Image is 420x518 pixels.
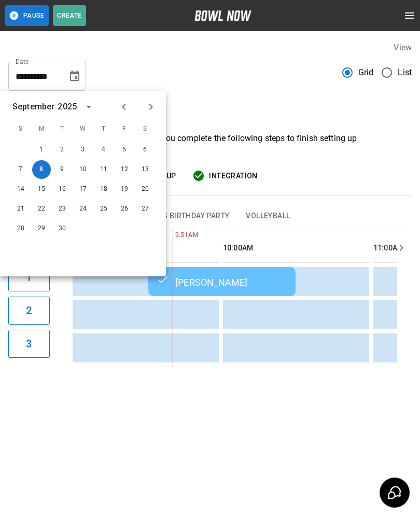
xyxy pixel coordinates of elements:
span: T [94,119,113,139]
span: M [32,119,51,139]
span: Integration [209,170,257,183]
button: Sep 14, 2025 [11,180,30,199]
button: Sep 1, 2025 [32,141,51,159]
button: Sep 19, 2025 [115,180,134,199]
button: Sep 30, 2025 [53,219,72,238]
button: Sep 8, 2025 [32,160,51,179]
button: 3 [8,330,50,358]
button: Sep 28, 2025 [11,219,30,238]
span: T [53,119,72,139]
span: S [11,119,30,139]
button: Sep 5, 2025 [115,141,134,159]
button: Sep 9, 2025 [53,160,72,179]
div: [PERSON_NAME] [157,275,287,288]
button: Sep 17, 2025 [74,180,92,199]
button: Sep 13, 2025 [136,160,155,179]
button: Sep 29, 2025 [32,219,51,238]
button: Sep 26, 2025 [115,200,134,218]
span: List [398,66,412,79]
button: Sep 2, 2025 [53,141,72,159]
img: logo [194,10,251,21]
button: Volleyball [237,204,298,229]
button: Sep 23, 2025 [53,200,72,218]
button: calendar view is open, switch to year view [80,98,97,116]
span: 9:51AM [173,230,175,241]
button: Sep 7, 2025 [11,160,30,179]
button: open drawer [399,5,420,26]
button: Choose date, selected date is Sep 8, 2025 [64,66,85,87]
span: Grid [358,66,374,79]
button: Sep 16, 2025 [53,180,72,199]
button: Kids Birthday Party [143,204,238,229]
span: F [115,119,134,139]
button: Sep 20, 2025 [136,180,155,199]
button: Sep 24, 2025 [74,200,92,218]
div: September [12,101,54,113]
th: 10:00AM [223,233,369,263]
button: Sep 21, 2025 [11,200,30,218]
h6: 3 [26,335,32,352]
button: Previous month [115,98,133,116]
label: View [394,43,412,52]
button: Sep 22, 2025 [32,200,51,218]
span: W [74,119,92,139]
button: Sep 4, 2025 [94,141,113,159]
button: Next month [142,98,160,116]
button: Sep 3, 2025 [74,141,92,159]
div: 2025 [58,101,77,113]
button: Pause [5,5,49,26]
button: 2 [8,297,50,325]
h6: 2 [26,302,32,319]
button: 1 [8,263,50,291]
button: Sep 27, 2025 [136,200,155,218]
h6: 1 [26,269,32,286]
span: S [136,119,155,139]
button: Sep 12, 2025 [115,160,134,179]
h3: Welcome [8,99,412,128]
button: Create [53,5,86,26]
button: Sep 10, 2025 [74,160,92,179]
p: Welcome to BowlNow! Please make sure you complete the following steps to finish setting up [PERSO... [8,132,412,157]
button: Sep 6, 2025 [136,141,155,159]
button: Sep 15, 2025 [32,180,51,199]
div: inventory tabs [8,204,412,229]
button: Sep 25, 2025 [94,200,113,218]
button: Sep 18, 2025 [94,180,113,199]
button: Sep 11, 2025 [94,160,113,179]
